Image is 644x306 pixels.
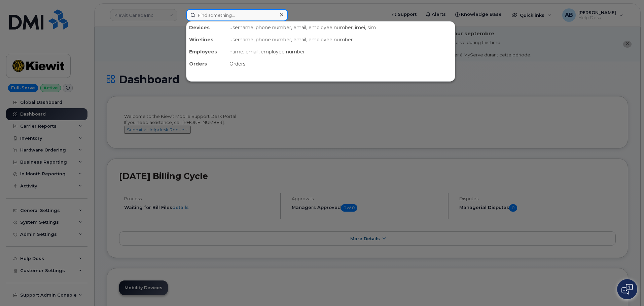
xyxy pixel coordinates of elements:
[186,21,227,34] div: Devices
[227,34,455,46] div: username, phone number, email, employee number
[186,58,227,70] div: Orders
[186,46,227,58] div: Employees
[186,34,227,46] div: Wirelines
[227,46,455,58] div: name, email, employee number
[227,58,455,70] div: Orders
[621,284,633,295] img: Open chat
[227,21,455,34] div: username, phone number, email, employee number, imei, sim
